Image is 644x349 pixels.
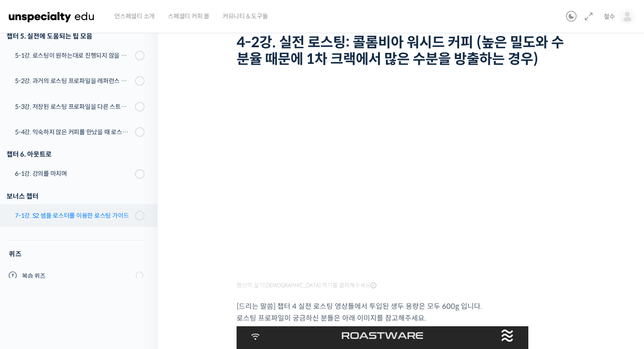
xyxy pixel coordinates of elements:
span: 복습 퀴즈 [22,272,46,281]
div: 5-4강. 익숙하지 않은 커피를 만났을 때 로스팅 전략 세우는 방법 [15,127,132,137]
div: 6-1강. 강의를 마치며 [15,169,132,178]
div: 챕터 6. 아웃트로 [7,148,145,160]
p: [드리는 말씀] 챕터 4 실전 로스팅 영상들에서 투입된 생두 용량은 모두 600g 입니다. 로스팅 프로파일이 궁금하신 분들은 아래 이미지를 참고해주세요. [237,300,570,324]
div: 보너스 챕터 [7,190,145,202]
a: 설정 [113,276,168,298]
a: 대화 [58,276,113,298]
div: 5-2강. 과거의 로스팅 프로파일을 레퍼런스 삼아 리뷰하는 방법 [15,76,132,86]
h1: 4-2강. 실전 로스팅: 콜롬비아 워시드 커피 (높은 밀도와 수분율 때문에 1차 크랙에서 많은 수분을 방출하는 경우) [237,34,570,68]
span: 대화 [80,290,91,297]
span: 철수 [604,13,615,21]
span: 홈 [28,290,33,297]
h4: 퀴즈 [9,240,145,258]
div: 챕터 5. 실전에 도움되는 팁 모음 [7,30,145,42]
span: 영상이 끊기[DEMOGRAPHIC_DATA] 여기를 클릭해주세요 [237,282,376,289]
div: 5-1강. 로스팅이 원하는대로 진행되지 않을 때, 일관성이 떨어질 때 [15,51,132,60]
a: 홈 [3,276,58,298]
div: 5-3강. 저장된 로스팅 프로파일을 다른 스트롱홀드 로스팅 머신에서 적용할 경우에 보정하는 방법 [15,102,132,112]
div: 7-1강. S2 샘플 로스터를 이용한 로스팅 가이드 [15,211,132,220]
span: 설정 [135,290,146,297]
